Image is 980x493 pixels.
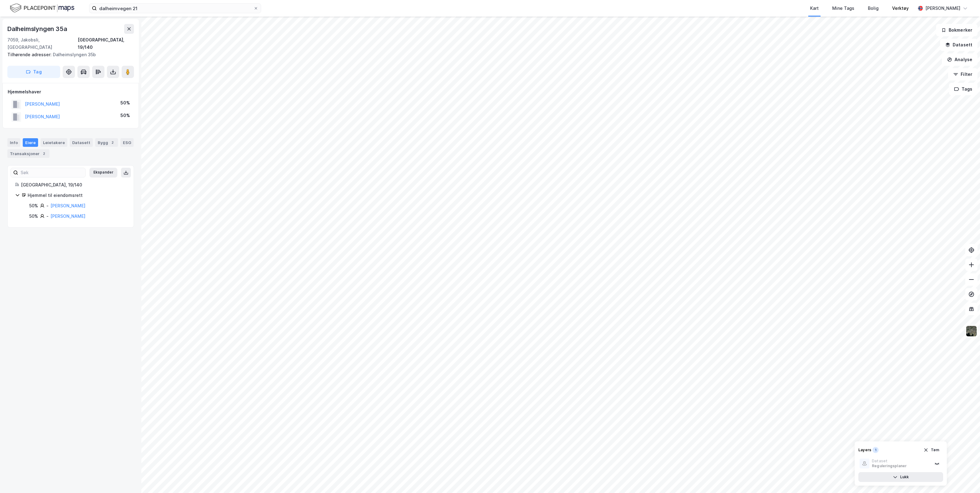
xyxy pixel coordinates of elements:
div: Info [7,138,20,147]
div: Transaksjoner [7,149,49,158]
div: 50% [120,112,130,119]
div: [GEOGRAPHIC_DATA], 19/140 [78,36,134,51]
div: - [46,213,49,220]
div: 50% [29,202,38,209]
iframe: Chat Widget [949,464,980,493]
a: [PERSON_NAME] [50,213,85,219]
div: Datasett [70,138,93,147]
a: [PERSON_NAME] [50,203,85,208]
div: Hjemmel til eiendomsrett [28,192,126,199]
div: Reguleringsplaner [872,464,907,468]
input: Søk [18,168,85,177]
div: Dalheimslyngen 35a [7,24,68,34]
button: Filter [948,68,978,80]
div: 7059, Jakobsli, [GEOGRAPHIC_DATA] [7,36,78,51]
div: Leietakere [41,138,67,147]
div: Dataset [872,459,907,464]
div: Bygg [95,138,118,147]
div: Verktøy [892,5,909,12]
input: Søk på adresse, matrikkel, gårdeiere, leietakere eller personer [97,4,253,13]
div: 1 [872,447,879,453]
div: - [46,202,49,209]
button: Tøm [919,445,943,455]
div: Hjemmelshaver [8,88,134,96]
button: Ekspander [89,168,117,178]
div: 2 [41,151,47,157]
div: Kart [810,5,819,12]
img: 9k= [966,325,977,337]
div: Mine Tags [832,5,854,12]
div: ESG [120,138,134,147]
div: [GEOGRAPHIC_DATA], 19/140 [21,181,126,189]
div: Dalheimslyngen 35b [7,51,129,58]
span: Tilhørende adresser: [7,52,53,57]
button: Tag [7,66,60,78]
button: Lukk [858,472,943,482]
div: [PERSON_NAME] [925,5,960,12]
button: Bokmerker [936,24,978,36]
div: 2 [109,139,116,146]
div: 50% [29,213,38,220]
button: Tags [949,83,978,95]
div: Layers [858,448,871,452]
button: Analyse [942,53,978,66]
button: Datasett [940,39,978,51]
img: logo.f888ab2527a4732fd821a326f86c7f29.svg [10,3,74,14]
div: 50% [120,99,130,107]
div: Bolig [868,5,879,12]
div: Eiere [23,138,38,147]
